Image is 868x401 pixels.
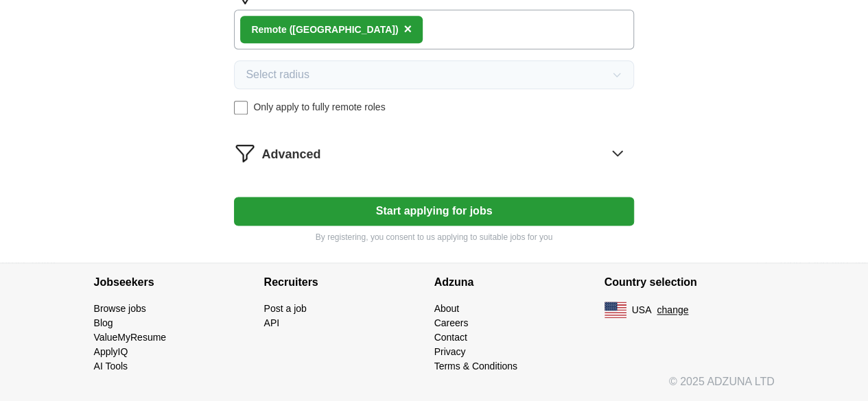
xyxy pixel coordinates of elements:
[434,346,466,357] a: Privacy
[434,361,517,372] a: Terms & Conditions
[94,361,128,372] a: AI Tools
[605,302,626,318] img: US flag
[83,374,786,401] div: © 2025 ADZUNA LTD
[434,332,467,343] a: Contact
[264,317,280,328] a: API
[434,317,469,328] a: Careers
[264,303,307,314] a: Post a job
[253,100,385,114] span: Only apply to fully remote roles
[434,303,460,314] a: About
[261,145,320,164] span: Advanced
[605,263,775,302] h4: Country selection
[94,332,167,343] a: ValueMyResume
[403,21,412,36] span: ×
[234,231,633,243] p: By registering, you consent to us applying to suitable jobs for you
[251,23,398,37] div: Remote ([GEOGRAPHIC_DATA])
[94,317,113,328] a: Blog
[632,303,652,317] span: USA
[234,142,256,164] img: filter
[94,346,128,357] a: ApplyIQ
[234,101,248,114] input: Only apply to fully remote roles
[657,303,688,317] button: change
[234,60,633,89] button: Select radius
[246,66,309,83] span: Select radius
[403,19,412,40] button: ×
[234,197,633,226] button: Start applying for jobs
[94,303,146,314] a: Browse jobs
